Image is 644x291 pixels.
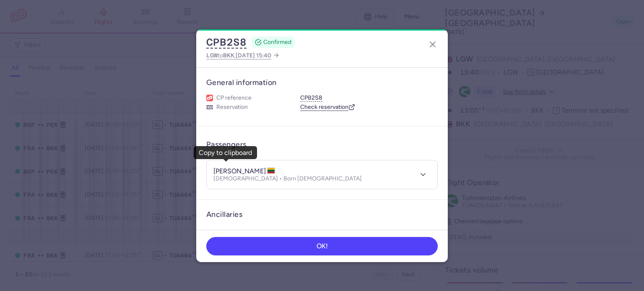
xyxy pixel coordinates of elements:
button: CPB2S8 [206,36,247,49]
figure: 1L airline logo [206,95,213,101]
h3: General information [206,78,438,88]
span: OK! [317,242,328,250]
div: Copy to clipboard [199,149,252,157]
h3: Ancillaries [206,210,438,219]
span: [DATE] 15:40 [236,52,271,59]
a: Check reservation [300,103,355,111]
span: Reservation [216,103,248,111]
button: OK! [206,237,438,255]
button: CPB2S8 [300,94,322,102]
span: BKK [223,52,234,59]
span: CP reference [216,94,252,102]
h4: [PERSON_NAME] [213,167,275,175]
span: CONFIRMED [263,38,291,46]
h3: Passengers [206,140,247,149]
a: LGWtoBKK,[DATE] 15:40 [206,50,280,61]
p: [DEMOGRAPHIC_DATA] • Born [DEMOGRAPHIC_DATA] [213,175,362,182]
span: LGW [206,52,218,59]
span: to , [206,50,271,61]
